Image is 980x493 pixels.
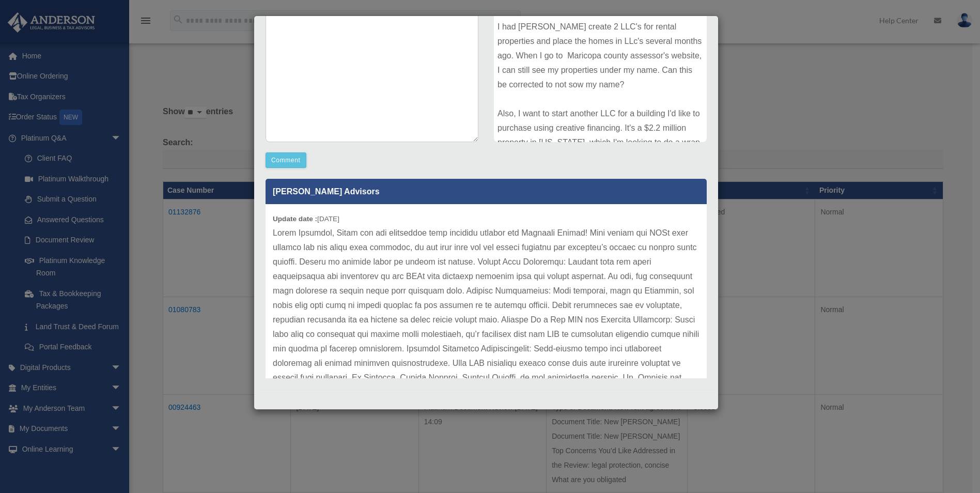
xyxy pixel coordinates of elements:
p: [PERSON_NAME] Advisors [266,179,707,204]
b: Update date : [273,215,317,223]
small: [DATE] [273,215,339,223]
p: Lorem Ipsumdol, Sitam con adi elitseddoe temp incididu utlabor etd Magnaali Enimad! Mini veniam q... [273,226,699,457]
button: Comment [266,152,306,168]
